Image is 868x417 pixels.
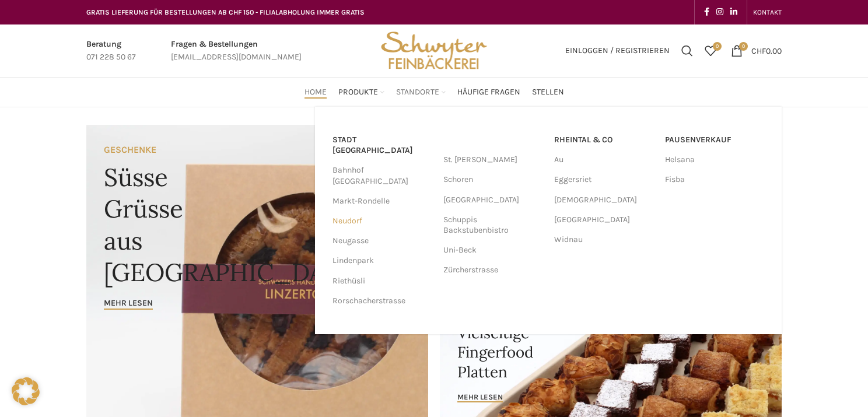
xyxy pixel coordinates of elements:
a: Linkedin social link [727,4,741,20]
a: [GEOGRAPHIC_DATA] [554,210,653,230]
span: GRATIS LIEFERUNG FÜR BESTELLUNGEN AB CHF 150 - FILIALABHOLUNG IMMER GRATIS [86,8,365,16]
span: Produkte [338,87,378,98]
span: KONTAKT [753,8,782,16]
a: Standorte [396,80,446,104]
span: Home [304,87,327,98]
a: 0 CHF0.00 [725,39,787,62]
span: 0 [739,42,748,51]
a: Neudorf [332,211,432,231]
a: Produkte [338,80,384,104]
a: Schuppis Backstubenbistro [443,210,542,240]
div: Meine Wunschliste [699,39,722,62]
a: Riethüsli [332,271,432,291]
a: Facebook social link [701,4,713,20]
a: Neugasse [332,231,432,251]
a: Fisba [665,170,764,190]
a: Bahnhof [GEOGRAPHIC_DATA] [332,160,432,191]
a: Einloggen / Registrieren [559,39,675,62]
a: Eggersriet [554,170,653,190]
span: Standorte [396,87,439,98]
bdi: 0.00 [751,45,782,55]
div: Main navigation [80,80,787,104]
a: Rorschacherstrasse [332,291,432,311]
a: Zürcherstrasse [443,260,542,280]
a: Schoren [443,170,542,190]
a: Pausenverkauf [665,130,764,150]
a: Markt-Rondelle [332,191,432,211]
a: [DEMOGRAPHIC_DATA] [554,190,653,210]
span: Stellen [532,87,564,98]
a: Uni-Beck [443,240,542,260]
span: Einloggen / Registrieren [565,47,670,55]
a: St. [PERSON_NAME] [443,150,542,170]
a: 0 [699,39,722,62]
a: Stellen [532,80,564,104]
img: Bäckerei Schwyter [377,24,491,77]
div: Secondary navigation [747,1,787,24]
span: CHF [751,45,766,55]
a: KONTAKT [753,1,782,24]
a: Site logo [377,45,491,55]
a: Infobox link [171,38,302,64]
a: Infobox link [86,38,136,64]
a: Lindenpark [332,251,432,271]
a: Instagram social link [713,4,727,20]
a: Häufige Fragen [457,80,520,104]
a: Au [554,150,653,170]
a: RHEINTAL & CO [554,130,653,150]
a: Helsana [665,150,764,170]
a: Home [304,80,327,104]
a: Stadt [GEOGRAPHIC_DATA] [332,130,432,160]
a: Suchen [675,39,699,62]
span: 0 [713,42,722,51]
a: Widnau [554,230,653,250]
a: [GEOGRAPHIC_DATA] [443,190,542,210]
span: Häufige Fragen [457,87,520,98]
